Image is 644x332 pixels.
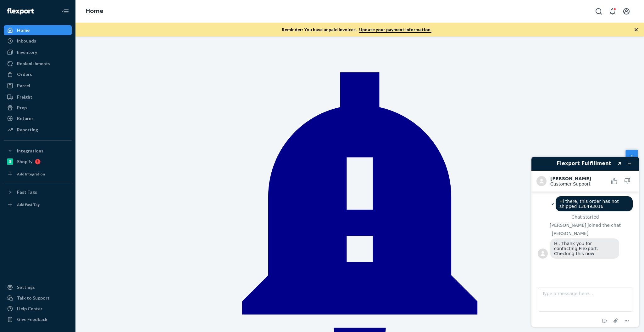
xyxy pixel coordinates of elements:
[17,127,38,133] div: Reporting
[17,105,27,111] div: Prep
[4,125,72,135] a: Reporting
[4,157,72,167] a: Shopify
[17,284,35,290] div: Settings
[17,27,30,33] div: Home
[17,202,40,207] div: Add Fast Tag
[14,4,27,10] span: Chat
[17,158,32,165] div: Shopify
[4,282,72,292] a: Settings
[17,189,37,195] div: Fast Tags
[17,71,32,77] div: Orders
[4,69,72,79] a: Orders
[526,152,644,332] iframe: To enrich screen reader interactions, please activate Accessibility in Grammarly extension settings
[80,2,108,20] ol: breadcrumbs
[4,36,72,46] a: Inbounds
[4,103,72,113] a: Prep
[625,150,638,182] button: Help Center
[17,60,50,67] div: Replenishments
[4,187,72,197] button: Fast Tags
[17,94,32,100] div: Freight
[17,306,42,312] div: Help Center
[4,92,72,102] a: Freight
[4,47,72,57] a: Inventory
[86,8,103,14] a: Home
[4,81,72,91] a: Parcel
[4,314,72,324] button: Give Feedback
[606,5,619,18] button: Open notifications
[17,148,43,154] div: Integrations
[282,26,431,33] p: Reminder: You have unpaid invoices.
[620,5,633,18] button: Open account menu
[4,169,72,179] a: Add Integration
[59,5,72,18] button: Close Navigation
[17,115,34,122] div: Returns
[17,38,36,44] div: Inbounds
[17,171,45,177] div: Add Integration
[4,113,72,123] a: Returns
[4,200,72,210] a: Add Fast Tag
[4,293,72,303] button: Talk to Support
[4,146,72,156] button: Integrations
[4,25,72,35] a: Home
[17,83,30,89] div: Parcel
[592,5,605,18] button: Open Search Box
[7,8,34,14] img: Flexport logo
[17,295,50,301] div: Talk to Support
[359,27,431,33] a: Update your payment information.
[4,304,72,314] a: Help Center
[4,59,72,69] a: Replenishments
[17,49,37,55] div: Inventory
[17,316,47,323] div: Give Feedback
